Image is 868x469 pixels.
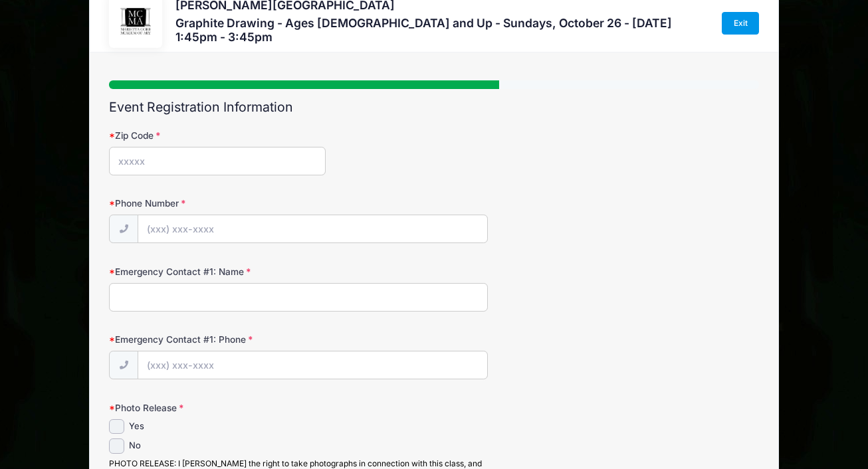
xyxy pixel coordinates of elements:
[129,420,144,433] label: Yes
[109,100,759,115] h2: Event Registration Information
[129,439,141,452] label: No
[109,147,326,175] input: xxxxx
[138,351,488,379] input: (xxx) xxx-xxxx
[109,333,326,346] label: Emergency Contact #1: Phone
[109,197,326,210] label: Phone Number
[109,265,326,278] label: Emergency Contact #1: Name
[109,129,326,142] label: Zip Code
[175,16,709,44] h3: Graphite Drawing - Ages [DEMOGRAPHIC_DATA] and Up - Sundays, October 26 - [DATE] 1:45pm - 3:45pm
[109,401,326,415] label: Photo Release
[722,12,759,35] a: Exit
[138,215,488,243] input: (xxx) xxx-xxxx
